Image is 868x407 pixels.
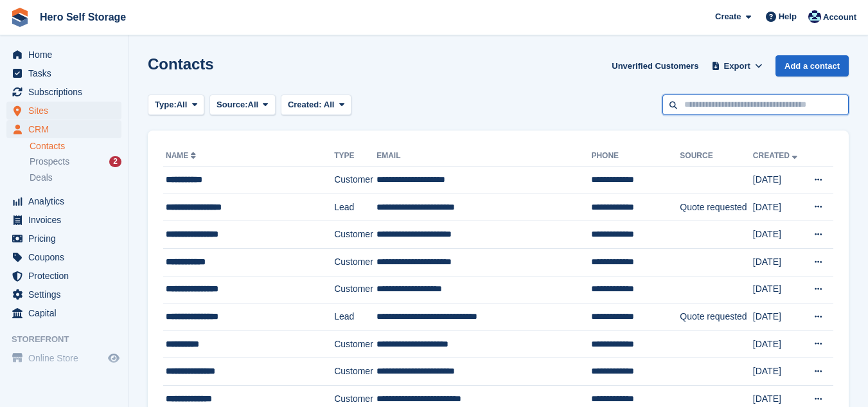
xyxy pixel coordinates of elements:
[28,285,105,303] span: Settings
[376,146,591,167] th: Email
[10,8,30,27] img: stora-icon-8386f47178a22dfd0bd8f6a31ec36ba5ce8667c1dd55bd0f319d3a0aa187defe.svg
[324,100,335,109] span: All
[30,172,53,184] span: Deals
[288,100,322,109] span: Created:
[28,192,105,210] span: Analytics
[177,98,188,111] span: All
[753,248,804,276] td: [DATE]
[724,60,750,73] span: Export
[28,83,105,101] span: Subscriptions
[334,248,376,276] td: Customer
[28,64,105,82] span: Tasks
[334,303,376,331] td: Lead
[334,146,376,167] th: Type
[28,267,105,285] span: Protection
[155,98,177,111] span: Type:
[28,46,105,64] span: Home
[281,95,351,116] button: Created: All
[6,192,121,210] a: menu
[775,55,849,77] a: Add a contact
[6,304,121,322] a: menu
[753,303,804,331] td: [DATE]
[607,55,704,77] a: Unverified Customers
[209,95,276,116] button: Source: All
[779,10,797,23] span: Help
[28,248,105,266] span: Coupons
[680,146,752,167] th: Source
[6,64,121,82] a: menu
[334,167,376,194] td: Customer
[680,303,752,331] td: Quote requested
[28,102,105,120] span: Sites
[6,248,121,266] a: menu
[6,46,121,64] a: menu
[148,55,214,73] h1: Contacts
[753,151,800,160] a: Created
[28,230,105,248] span: Pricing
[6,285,121,303] a: menu
[753,194,804,221] td: [DATE]
[753,330,804,358] td: [DATE]
[334,221,376,249] td: Customer
[109,156,121,167] div: 2
[334,330,376,358] td: Customer
[680,194,752,221] td: Quote requested
[30,171,121,185] a: Deals
[334,194,376,221] td: Lead
[28,349,105,367] span: Online Store
[12,333,128,346] span: Storefront
[823,11,856,24] span: Account
[248,98,259,111] span: All
[30,140,121,152] a: Contacts
[6,211,121,229] a: menu
[6,102,121,120] a: menu
[753,358,804,386] td: [DATE]
[28,211,105,229] span: Invoices
[106,350,121,366] a: Preview store
[28,304,105,322] span: Capital
[334,358,376,386] td: Customer
[753,276,804,303] td: [DATE]
[715,10,741,23] span: Create
[6,83,121,101] a: menu
[35,6,131,28] a: Hero Self Storage
[6,230,121,248] a: menu
[709,55,765,77] button: Export
[808,10,821,23] img: Holly Budge
[166,151,199,160] a: Name
[334,276,376,303] td: Customer
[753,167,804,194] td: [DATE]
[28,120,105,138] span: CRM
[30,156,69,168] span: Prospects
[753,221,804,249] td: [DATE]
[591,146,680,167] th: Phone
[6,267,121,285] a: menu
[30,155,121,168] a: Prospects 2
[6,349,121,367] a: menu
[6,120,121,138] a: menu
[148,95,204,116] button: Type: All
[217,98,247,111] span: Source:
